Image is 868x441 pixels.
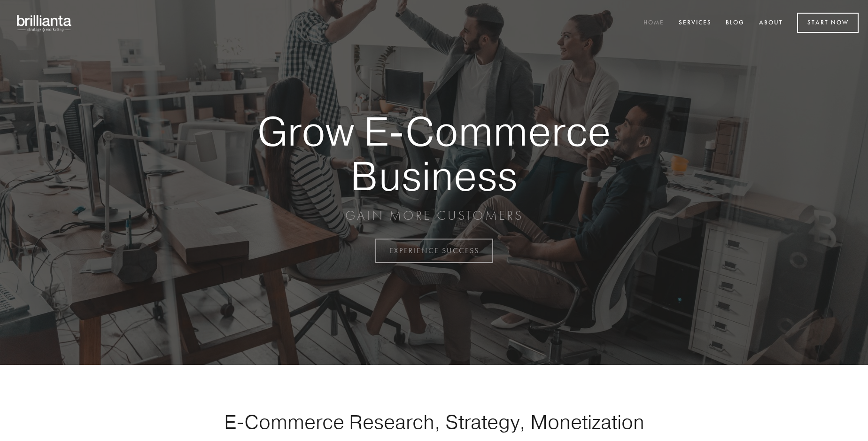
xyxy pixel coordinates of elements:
a: Blog [720,15,751,31]
strong: Grow E-Commerce Business [225,109,643,198]
h1: E-Commerce Research, Strategy, Monetization [194,410,674,433]
p: GAIN MORE CUSTOMERS [225,207,643,224]
img: brillianta - research, strategy, marketing [9,9,80,37]
a: Start Now [797,13,859,33]
a: Services [673,15,718,31]
a: About [753,15,789,31]
a: EXPERIENCE SUCCESS [375,239,493,263]
a: Home [637,15,670,31]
